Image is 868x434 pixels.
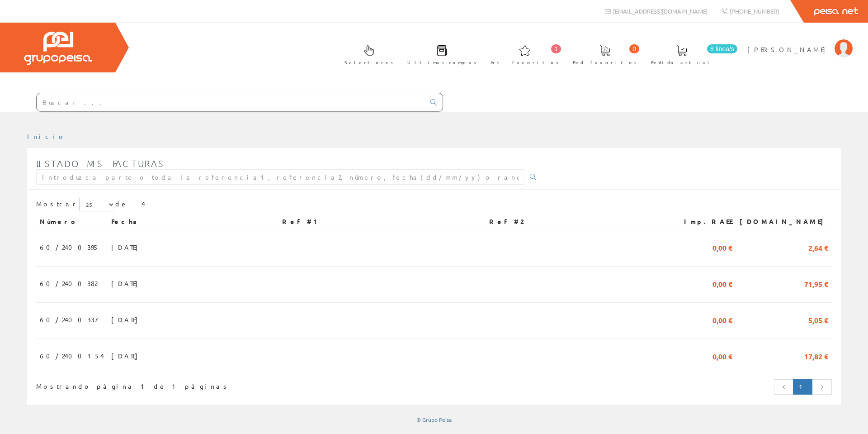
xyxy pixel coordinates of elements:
span: 60/2400154 [40,348,104,363]
span: 71,95 € [804,276,828,291]
span: 2,64 € [808,239,828,255]
a: Página anterior [774,379,794,395]
span: Selectores [344,58,393,67]
th: Ref #2 [486,214,668,230]
span: Art. favoritos [491,58,559,67]
span: [DATE] [111,276,142,291]
span: 60/2400382 [40,276,97,291]
a: 8 línea/s Pedido actual [642,38,740,71]
a: Página actual [793,379,812,395]
a: 1 Art. favoritos [481,38,563,71]
th: Ref #1 [278,214,486,230]
div: © Grupo Peisa [27,416,841,424]
input: Introduzca parte o toda la referencia1, referencia2, número, fecha(dd/mm/yy) o rango de fechas(dd... [36,169,524,185]
th: [DOMAIN_NAME] [736,214,832,230]
span: 60/2400337 [40,312,97,327]
a: Selectores [335,38,398,71]
a: Últimas compras [398,38,481,71]
span: [DATE] [111,348,142,363]
th: Imp.RAEE [668,214,736,230]
span: 1 [551,44,561,53]
div: de 4 [36,198,832,214]
span: Pedido actual [651,58,712,67]
span: [DATE] [111,239,142,255]
span: 0,00 € [712,348,732,363]
span: 5,05 € [808,312,828,327]
span: 0,00 € [712,276,732,291]
select: Mostrar [79,198,115,211]
a: Página siguiente [812,379,832,395]
span: [PERSON_NAME] [747,45,830,54]
span: Ped. favoritos [573,58,637,67]
div: Mostrando página 1 de 1 páginas [36,378,360,391]
span: [EMAIL_ADDRESS][DOMAIN_NAME] [613,7,708,15]
th: Fecha [108,214,278,230]
a: Inicio [27,132,66,140]
span: 60/2400395 [40,239,99,255]
span: 8 línea/s [707,44,737,53]
span: 0,00 € [712,239,732,255]
span: [DATE] [111,312,142,327]
span: 0,00 € [712,312,732,327]
span: [PHONE_NUMBER] [730,7,779,15]
span: 17,82 € [804,348,828,363]
img: Grupo Peisa [24,32,92,65]
input: Buscar ... [37,93,425,111]
a: [PERSON_NAME] [747,38,853,46]
span: Listado mis facturas [36,158,165,169]
span: 0 [629,44,639,53]
span: Últimas compras [407,58,476,67]
th: Número [36,214,108,230]
label: Mostrar [36,198,115,211]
